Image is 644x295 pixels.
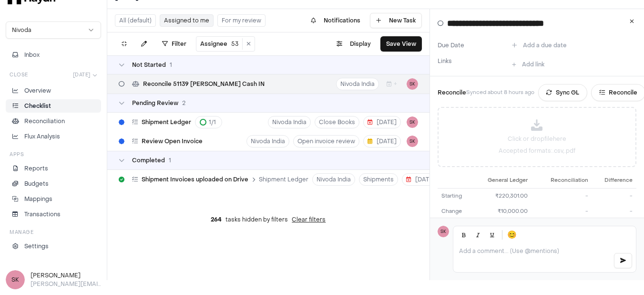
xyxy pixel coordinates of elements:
button: Open invoice review [293,135,359,147]
button: Clear filters [292,216,326,223]
div: tasks hidden by filters [107,208,429,231]
button: SK [407,78,418,90]
span: - [630,192,633,200]
span: [DATE] [368,118,397,126]
td: Change [438,204,472,220]
span: Reconcile 51139 [PERSON_NAME] Cash IN [143,80,265,88]
button: Nivoda India [336,78,379,90]
div: ₹220,301.00 [476,192,528,200]
a: Transactions [6,208,101,221]
button: Add link [506,57,550,72]
button: [DATE] [363,116,401,128]
th: Difference [592,173,636,188]
p: Budgets [24,179,49,188]
label: Due Date [438,42,502,49]
button: + [383,78,401,90]
span: SK [438,226,449,237]
button: Close Books [315,116,359,128]
a: Settings [6,240,101,253]
span: 1 [170,61,172,69]
h3: [PERSON_NAME] [31,271,101,280]
h3: Reconcile [438,88,466,97]
a: Reports [6,162,101,175]
span: 1 / 1 [209,118,216,126]
button: All (default) [115,14,156,27]
button: Shipments [359,173,398,186]
button: Save View [380,36,422,52]
span: Shipment Invoices uploaded on Drive [142,176,248,183]
td: Starting [438,188,472,204]
span: Inbox [24,51,40,59]
button: Nivoda India [268,116,311,128]
button: Sync GL [538,84,587,101]
p: Click or drop file here [508,135,566,143]
span: - [585,192,588,200]
a: Reconciliation [6,115,101,128]
th: General Ledger [472,173,532,188]
span: Pending Review [132,99,178,107]
button: [DATE] [69,69,102,80]
th: Reconciliation [532,173,593,188]
button: [DATE] [363,135,401,147]
a: Mappings [6,192,101,206]
a: Budgets [6,177,101,190]
span: Not Started [132,61,166,69]
button: Italic (Ctrl+I) [471,228,485,242]
button: Add a due date [506,38,572,53]
button: SK [407,116,418,128]
button: SK [407,136,418,147]
p: Reports [24,164,48,173]
span: - [585,208,588,215]
span: Shipment Ledger [259,176,308,183]
p: Settings [24,242,49,251]
h3: Close [10,71,28,78]
button: Display [331,36,377,52]
button: [DATE] [402,173,440,186]
button: Notifications [305,13,366,28]
a: Checklist [6,99,101,113]
span: Shipment Ledger [142,118,191,126]
h3: Manage [10,229,33,236]
button: Assignee53 [196,38,243,50]
button: 😊 [505,228,519,242]
button: Nivoda India [312,173,355,186]
span: Assignee [200,40,227,48]
h3: Apps [10,151,24,158]
span: [DATE] [406,176,435,183]
div: ₹10,000.00 [476,208,528,216]
button: Nivoda India [246,135,289,147]
span: SK [6,270,25,289]
span: 264 [211,216,222,223]
p: [PERSON_NAME][EMAIL_ADDRESS][PERSON_NAME][DOMAIN_NAME] [31,280,101,288]
p: Checklist [24,102,51,110]
button: Assigned to me [160,14,214,27]
span: [DATE] [368,137,397,145]
p: Transactions [24,210,61,219]
button: Underline (Ctrl+U) [486,228,499,242]
span: 1 [169,157,171,164]
span: - [630,208,633,215]
a: Overview [6,84,101,97]
a: Flux Analysis [6,130,101,143]
p: Accepted formats: .csv,.pdf [499,147,575,155]
span: 2 [182,99,185,107]
span: [DATE] [73,71,91,78]
button: Bold (Ctrl+B) [457,228,470,242]
p: Synced about 8 hours ago [466,89,534,97]
label: Links [438,57,452,65]
p: Flux Analysis [24,132,60,141]
button: For my review [217,14,266,27]
p: Reconciliation [24,117,65,126]
button: Filter [156,36,192,52]
span: 😊 [507,229,517,241]
span: Completed [132,157,165,164]
p: Mappings [24,195,52,203]
button: New Task [370,13,422,28]
p: Overview [24,86,51,95]
button: Inbox [6,48,101,62]
span: Review Open Invoice [142,137,203,145]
